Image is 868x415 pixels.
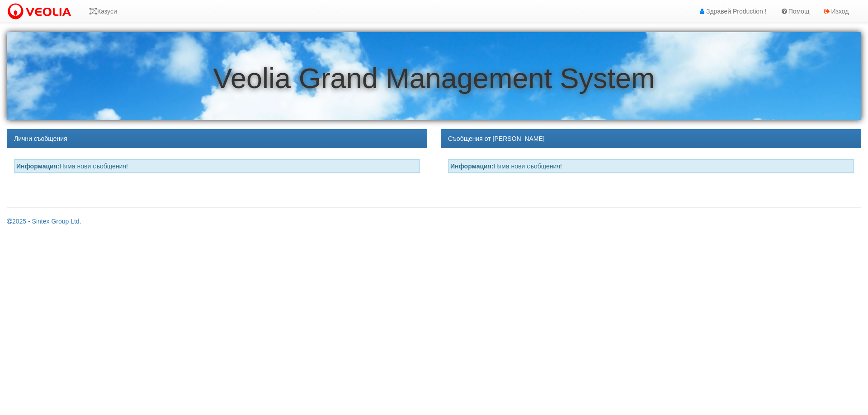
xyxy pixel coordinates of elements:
h1: Veolia Grand Management System [7,63,861,94]
div: Лични съобщения [7,130,427,148]
div: Съобщения от [PERSON_NAME] [441,130,861,148]
strong: Информация: [16,163,60,170]
a: 2025 - Sintex Group Ltd. [7,218,81,225]
strong: Информация: [450,163,494,170]
div: Няма нови съобщения! [14,159,420,173]
img: VeoliaLogo.png [7,2,75,21]
div: Няма нови съобщения! [448,159,854,173]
